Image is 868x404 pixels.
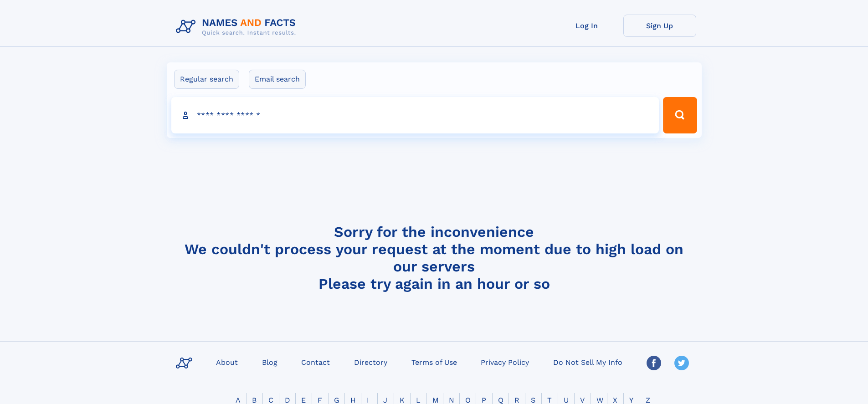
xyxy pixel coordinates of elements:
label: Regular search [174,70,239,89]
img: Facebook [647,356,661,370]
label: Email search [249,70,306,89]
a: Directory [350,355,391,368]
input: search input [171,97,659,133]
button: Search Button [663,97,697,133]
a: Terms of Use [408,355,461,368]
a: Blog [258,355,281,368]
a: Log In [550,15,623,37]
a: About [212,355,241,368]
img: Twitter [674,356,689,370]
img: Logo Names and Facts [172,15,303,39]
a: Sign Up [623,15,696,37]
a: Contact [298,355,334,368]
h4: Sorry for the inconvenience We couldn't process your request at the moment due to high load on ou... [172,223,696,292]
a: Privacy Policy [477,355,533,368]
a: Do Not Sell My Info [550,355,626,368]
